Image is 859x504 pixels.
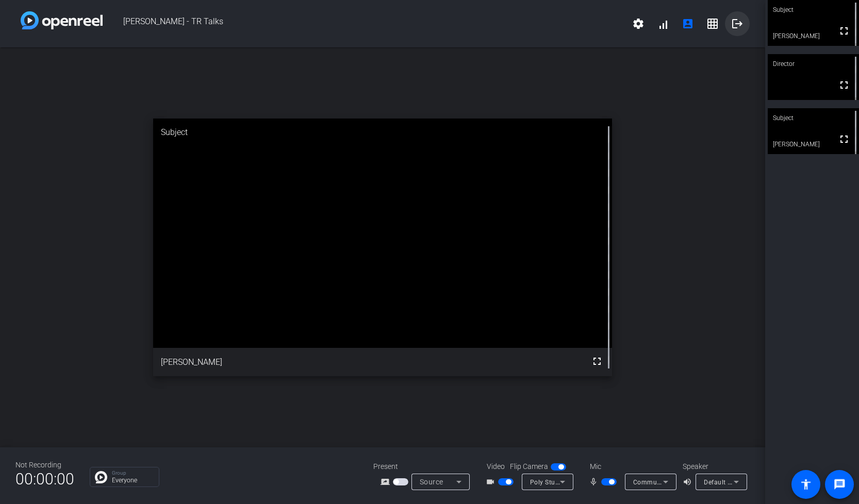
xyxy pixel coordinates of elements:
[95,471,107,483] img: Chat Icon
[838,79,850,91] mat-icon: fullscreen
[381,476,393,488] mat-icon: screen_share_outline
[704,478,784,486] span: Default - Headphones (G3)
[768,54,859,74] div: Director
[682,18,694,30] mat-icon: account_box
[683,476,695,488] mat-icon: volume_up
[153,119,612,146] div: Subject
[800,478,812,491] mat-icon: accessibility
[420,478,443,486] span: Source
[731,18,744,30] mat-icon: logout
[580,461,683,472] div: Mic
[112,471,154,476] p: Group
[651,11,675,36] button: signal_cellular_alt
[838,25,850,37] mat-icon: fullscreen
[683,461,745,472] div: Speaker
[373,461,476,472] div: Present
[833,478,846,491] mat-icon: message
[706,18,719,30] mat-icon: grid_on
[487,461,505,472] span: Video
[591,355,603,367] mat-icon: fullscreen
[768,108,859,128] div: Subject
[589,476,601,488] mat-icon: mic_none
[530,478,641,486] span: Poly Studio P5 webcam (095d:9296)
[838,133,850,145] mat-icon: fullscreen
[15,466,74,492] span: 00:00:00
[633,478,731,486] span: Communications - Headset (G3)
[486,476,498,488] mat-icon: videocam_outline
[21,11,103,29] img: white-gradient.svg
[510,461,548,472] span: Flip Camera
[15,460,74,471] div: Not Recording
[103,11,626,36] span: [PERSON_NAME] - TR Talks
[632,18,645,30] mat-icon: settings
[112,477,154,483] p: Everyone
